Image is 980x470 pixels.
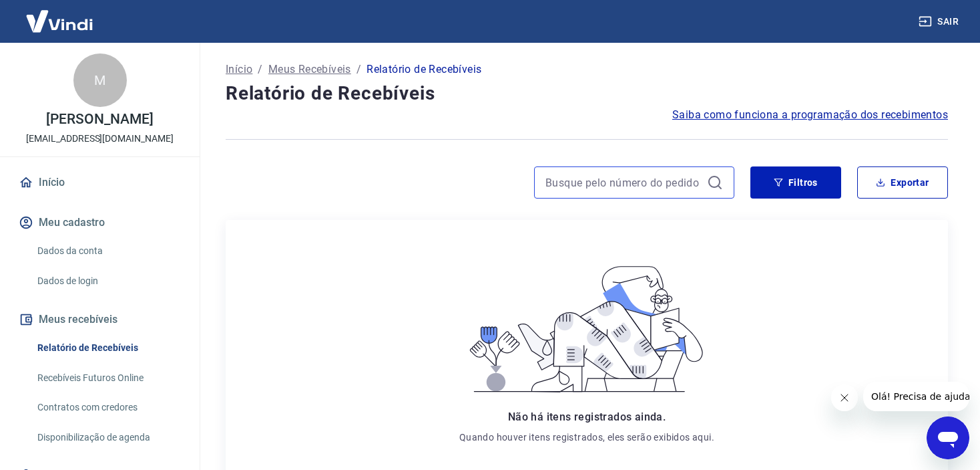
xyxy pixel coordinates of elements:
p: / [258,62,262,78]
a: Disponibilização de agenda [32,424,184,451]
h4: Relatório de Recebíveis [226,80,948,107]
button: Meu cadastro [16,208,184,237]
a: Saiba como funciona a programação dos recebimentos [672,107,948,123]
a: Dados de login [32,267,184,295]
p: Relatório de Recebíveis [366,62,481,78]
input: Busque pelo número do pedido [545,172,702,193]
a: Relatório de Recebíveis [32,334,184,362]
img: Vindi [16,1,103,41]
p: [PERSON_NAME] [46,112,153,126]
button: Exportar [857,166,948,199]
a: Início [16,168,184,197]
iframe: Botão para abrir a janela de mensagens [927,417,969,459]
a: Recebíveis Futuros Online [32,364,184,392]
iframe: Fechar mensagem [831,384,858,411]
span: Não há itens registrados ainda. [508,410,666,423]
div: M [73,53,127,107]
a: Contratos com credores [32,394,184,421]
a: Dados da conta [32,237,184,265]
p: [EMAIL_ADDRESS][DOMAIN_NAME] [26,132,174,146]
iframe: Mensagem da empresa [863,382,969,411]
span: Olá! Precisa de ajuda? [8,9,112,20]
p: Quando houver itens registrados, eles serão exibidos aqui. [459,431,714,444]
button: Filtros [750,166,841,199]
button: Sair [916,9,964,34]
a: Início [226,62,252,78]
button: Meus recebíveis [16,305,184,334]
p: / [356,62,361,78]
a: Meus Recebíveis [268,62,351,78]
